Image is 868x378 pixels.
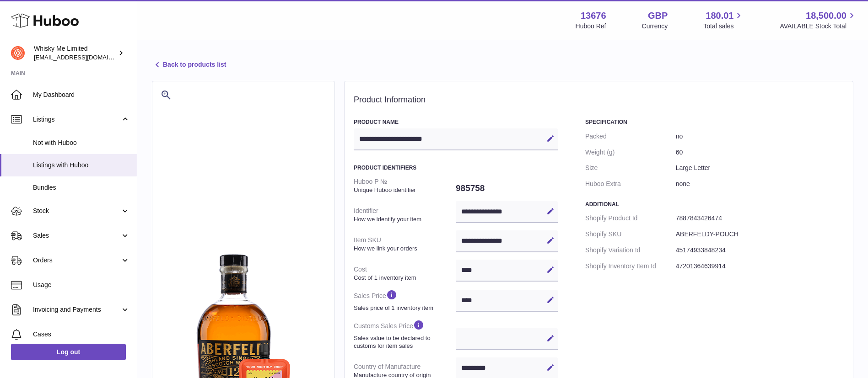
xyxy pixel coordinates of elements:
[33,207,120,215] span: Stock
[585,201,844,208] h3: Additional
[33,183,130,192] span: Bundles
[456,179,558,198] dd: 985758
[780,10,857,31] a: 18,500.00 AVAILABLE Stock Total
[585,258,676,274] dt: Shopify Inventory Item Id
[33,115,120,124] span: Listings
[354,164,558,171] h3: Product Identifiers
[354,274,453,282] strong: Cost of 1 inventory item
[676,258,844,274] dd: 47201364639914
[11,46,25,60] img: internalAdmin-13676@internal.huboo.com
[585,176,676,192] dt: Huboo Extra
[152,59,226,70] a: Back to products list
[354,174,456,197] dt: Huboo P №
[703,22,744,31] span: Total sales
[576,22,606,31] div: Huboo Ref
[585,118,844,126] h3: Specification
[581,10,606,22] strong: 13676
[354,186,453,194] strong: Unique Huboo identifier
[354,245,453,253] strong: How we link your orders
[34,53,135,61] span: [EMAIL_ADDRESS][DOMAIN_NAME]
[33,91,130,99] span: My Dashboard
[11,344,126,360] a: Log out
[33,281,130,289] span: Usage
[33,305,120,314] span: Invoicing and Payments
[354,95,844,105] h2: Product Information
[676,176,844,192] dd: none
[354,118,558,126] h3: Product Name
[354,203,456,227] dt: Identifier
[585,242,676,258] dt: Shopify Variation Id
[806,10,846,22] span: 18,500.00
[585,128,676,144] dt: Packed
[585,210,676,226] dt: Shopify Product Id
[33,256,120,265] span: Orders
[648,10,668,22] strong: GBP
[354,215,453,224] strong: How we identify your item
[34,44,116,62] div: Whisky Me Limited
[676,128,844,144] dd: no
[33,161,130,170] span: Listings with Huboo
[33,231,120,240] span: Sales
[676,160,844,176] dd: Large Letter
[585,144,676,160] dt: Weight (g)
[676,144,844,160] dd: 60
[676,226,844,242] dd: ABERFELDY-POUCH
[354,232,456,256] dt: Item SKU
[354,261,456,285] dt: Cost
[354,334,453,350] strong: Sales value to be declared to customs for item sales
[354,315,456,353] dt: Customs Sales Price
[33,138,130,147] span: Not with Huboo
[33,330,130,339] span: Cases
[676,242,844,258] dd: 45174933848234
[703,10,744,31] a: 180.01 Total sales
[585,226,676,242] dt: Shopify SKU
[780,22,857,31] span: AVAILABLE Stock Total
[354,285,456,315] dt: Sales Price
[706,10,733,22] span: 180.01
[354,304,453,312] strong: Sales price of 1 inventory item
[676,210,844,226] dd: 7887843426474
[642,22,668,31] div: Currency
[585,160,676,176] dt: Size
